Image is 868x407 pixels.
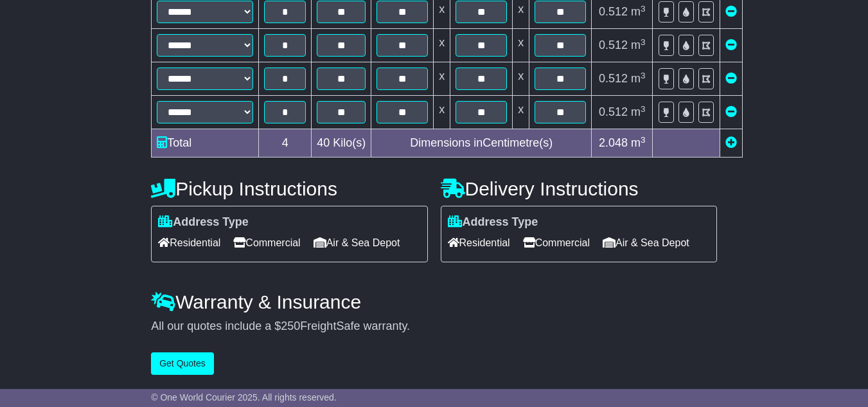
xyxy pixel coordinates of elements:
span: Commercial [523,233,590,253]
span: m [631,136,646,149]
td: x [513,62,529,96]
a: Remove this item [725,39,737,51]
td: Dimensions in Centimetre(s) [371,129,592,158]
td: 4 [259,129,312,158]
span: Air & Sea Depot [314,233,400,253]
span: m [631,39,646,51]
span: 2.048 [599,136,628,149]
span: m [631,5,646,18]
td: Kilo(s) [312,129,371,158]
a: Remove this item [725,105,737,118]
span: Air & Sea Depot [603,233,689,253]
h4: Pickup Instructions [151,178,427,199]
span: Commercial [233,233,300,253]
sup: 3 [641,4,646,14]
a: Add new item [725,136,737,149]
sup: 3 [641,104,646,114]
a: Remove this item [725,72,737,85]
sup: 3 [641,71,646,80]
span: 0.512 [599,72,628,85]
a: Remove this item [725,5,737,18]
td: x [513,29,529,62]
sup: 3 [641,135,646,145]
span: 250 [281,320,300,332]
button: Get Quotes [151,352,214,375]
span: 0.512 [599,5,628,18]
label: Address Type [448,215,538,230]
h4: Delivery Instructions [441,178,717,199]
span: © One World Courier 2025. All rights reserved. [151,392,337,402]
td: x [434,62,450,96]
span: m [631,72,646,85]
span: 40 [317,136,330,149]
td: x [434,29,450,62]
td: x [513,96,529,129]
span: m [631,105,646,118]
div: All our quotes include a $ FreightSafe warranty. [151,320,717,334]
sup: 3 [641,37,646,47]
label: Address Type [158,215,249,230]
td: x [434,96,450,129]
span: Residential [448,233,510,253]
span: 0.512 [599,105,628,118]
span: 0.512 [599,39,628,51]
h4: Warranty & Insurance [151,291,717,312]
span: Residential [158,233,220,253]
td: Total [152,129,259,158]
